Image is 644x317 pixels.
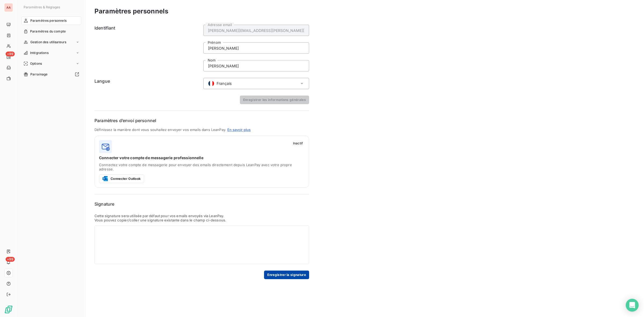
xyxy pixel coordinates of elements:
[4,3,13,12] div: AA
[6,257,15,262] span: +99
[99,174,144,183] button: Connecter Outlook
[203,25,309,36] input: placeholder
[99,140,112,153] img: logo
[4,53,13,61] a: +99
[24,5,60,9] span: Paramètres & Réglages
[626,299,639,312] div: Open Intercom Messenger
[291,140,305,147] span: Inactif
[94,214,309,218] p: Cette signature sera utilisée par défaut pour vos emails envoyés via LeanPay.
[203,60,309,71] input: placeholder
[21,59,81,68] a: Options
[264,271,309,279] button: Enregistrer la signature
[6,52,15,56] span: +99
[99,163,305,171] span: Connectez votre compte de messagerie pour envoyer des emails directement depuis LeanPay avec votr...
[30,18,67,23] span: Paramètres personnels
[217,81,232,86] span: Français
[30,50,49,55] span: Intégrations
[94,78,200,89] h6: Langue
[30,61,42,66] span: Options
[240,96,309,104] button: Enregistrer les informations générales
[94,117,309,124] h6: Paramètres d’envoi personnel
[21,70,81,79] a: Parrainage
[227,127,251,132] a: En savoir plus
[4,305,13,314] img: Logo LeanPay
[94,25,200,71] h6: Identifiant
[21,49,81,57] a: Intégrations
[94,218,309,222] p: Vous pouvez copier/coller une signature existante dans le champ ci-dessous.
[30,29,66,34] span: Paramètres du compte
[30,72,48,77] span: Parrainage
[94,201,309,207] h6: Signature
[94,127,226,132] span: Définissez la manière dont vous souhaitez envoyer vos emails dans LeanPay.
[94,6,168,16] h3: Paramètres personnels
[30,40,67,45] span: Gestion des utilisateurs
[21,16,81,25] a: Paramètres personnels
[21,27,81,36] a: Paramètres du compte
[99,155,305,161] span: Connecter votre compte de messagerie professionnelle
[203,42,309,54] input: placeholder
[21,38,81,46] a: Gestion des utilisateurs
